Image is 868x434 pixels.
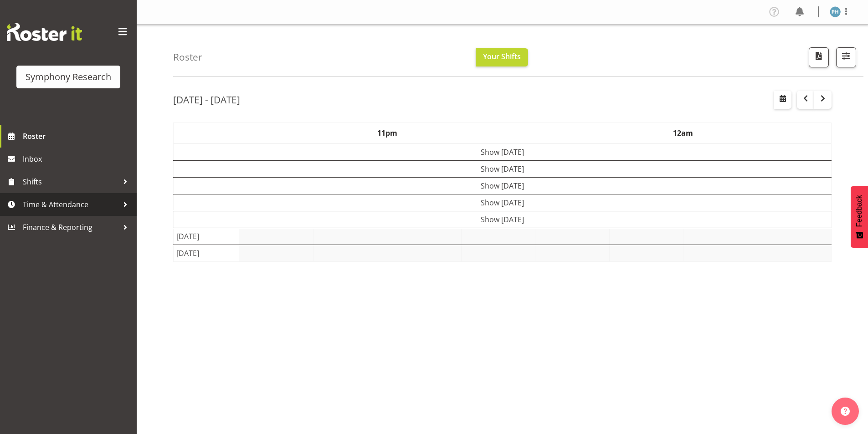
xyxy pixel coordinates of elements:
span: Inbox [23,152,132,166]
div: Symphony Research [26,70,111,84]
td: Show [DATE] [174,177,832,194]
button: Filter Shifts [836,47,856,67]
span: Finance & Reporting [23,220,118,234]
h2: [DATE] - [DATE] [173,94,240,106]
button: Feedback - Show survey [851,186,868,248]
td: Show [DATE] [174,194,832,211]
td: [DATE] [174,245,239,261]
button: Download a PDF of the roster according to the set date range. [809,47,829,67]
img: paul-hitchfield1916.jpg [830,6,841,17]
td: [DATE] [174,228,239,245]
td: Show [DATE] [174,211,832,228]
span: Roster [23,129,132,143]
span: Feedback [855,195,863,227]
th: 11pm [239,123,535,143]
th: 12am [535,123,832,143]
h4: Roster [173,52,202,62]
td: Show [DATE] [174,143,832,161]
span: Your Shifts [483,51,521,61]
button: Select a specific date within the roster. [774,91,791,109]
span: Shifts [23,175,118,189]
td: Show [DATE] [174,160,832,177]
img: help-xxl-2.png [841,407,850,416]
img: Rosterit website logo [7,23,82,41]
button: Your Shifts [476,48,528,66]
span: Time & Attendance [23,198,118,211]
